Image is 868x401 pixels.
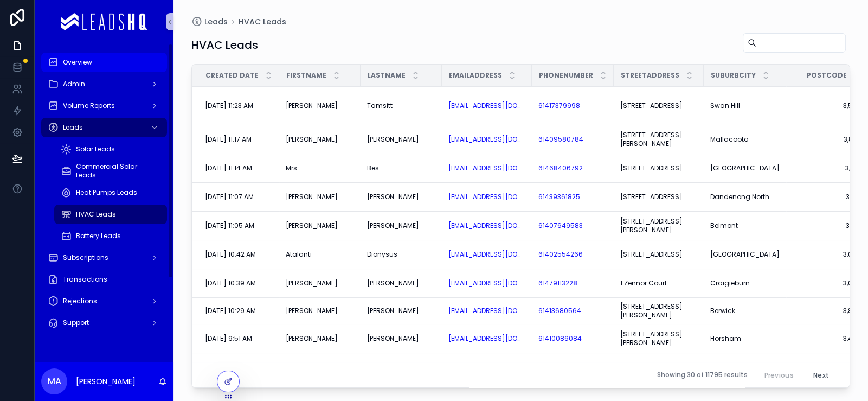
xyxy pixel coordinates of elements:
a: [DATE] 11:23 AM [205,101,273,110]
a: [PERSON_NAME] [286,334,354,343]
a: [PERSON_NAME] [286,193,354,201]
span: Support [63,319,89,327]
a: 61439361825 [538,193,607,201]
a: [DATE] 9:51 AM [205,334,273,343]
a: [EMAIL_ADDRESS][DOMAIN_NAME] [448,250,525,259]
span: Tamsitt [367,101,393,110]
a: Heat Pumps Leads [54,183,167,202]
a: 61413680564 [538,307,581,315]
a: [PERSON_NAME] [367,135,435,144]
span: Commercial Solar Leads [76,162,156,180]
span: [PERSON_NAME] [367,135,419,144]
a: [DATE] 11:05 AM [205,221,273,230]
a: [DATE] 11:17 AM [205,135,273,144]
a: HVAC Leads [239,16,286,27]
span: [DATE] 11:23 AM [205,101,253,110]
span: EmailAddress [449,71,502,80]
a: 61410086084 [538,334,607,343]
span: Bes [367,164,379,173]
span: Subscriptions [63,253,108,262]
span: Mallacoota [710,135,749,144]
a: [EMAIL_ADDRESS][DOMAIN_NAME] [448,334,525,343]
a: [STREET_ADDRESS][PERSON_NAME] [620,131,697,148]
a: [PERSON_NAME] [286,221,354,230]
span: 1 Zennor Court [620,279,667,288]
span: [DATE] 10:42 AM [205,250,256,259]
span: [DATE] 11:14 AM [205,164,252,173]
span: Transactions [63,275,107,284]
a: Subscriptions [41,248,167,268]
span: [PERSON_NAME] [367,193,419,201]
a: Mallacoota [710,135,780,144]
span: Admin [63,80,85,88]
a: Admin [41,74,167,94]
a: [EMAIL_ADDRESS][DOMAIN_NAME] [448,101,525,110]
span: Dandenong North [710,193,769,201]
a: [STREET_ADDRESS][PERSON_NAME] [620,330,697,347]
a: [PERSON_NAME] [286,135,354,144]
img: App logo [61,13,147,30]
a: [GEOGRAPHIC_DATA] [710,250,780,259]
a: 61439361825 [538,193,580,201]
a: [EMAIL_ADDRESS][DOMAIN_NAME] [448,279,525,288]
span: [PERSON_NAME] [286,307,338,315]
span: [PERSON_NAME] [367,307,419,315]
span: Craigieburn [710,279,750,288]
a: 61479113228 [538,279,577,288]
a: Mrs [286,164,354,173]
span: [PERSON_NAME] [286,193,338,201]
a: HVAC Leads [54,205,167,224]
span: Leads [204,16,228,27]
span: FirstName [286,71,326,80]
span: [DATE] 10:39 AM [205,279,256,288]
a: Rejections [41,291,167,311]
span: MA [48,375,61,388]
a: [PERSON_NAME] [286,307,354,315]
a: [STREET_ADDRESS][PERSON_NAME] [620,217,697,234]
span: SuburbCity [711,71,756,80]
a: 3,058 [793,250,861,259]
a: 3,585 [793,101,861,110]
a: [PERSON_NAME] [367,221,435,230]
span: [PERSON_NAME] [286,221,338,230]
span: Belmont [710,221,738,230]
a: 61410086084 [538,334,582,343]
a: [EMAIL_ADDRESS][DOMAIN_NAME] [448,135,525,144]
span: [STREET_ADDRESS] [620,250,683,259]
span: Leads [63,123,83,132]
a: 61402554266 [538,250,607,259]
a: Horsham [710,334,780,343]
span: [DATE] 11:17 AM [205,135,252,144]
a: Leads [41,118,167,137]
span: 3,400 [793,334,861,343]
span: LastName [368,71,406,80]
span: [PERSON_NAME] [286,135,338,144]
a: [PERSON_NAME] [286,279,354,288]
a: Volume Reports [41,96,167,116]
a: 61407649583 [538,221,583,230]
span: Showing 30 of 11795 results [657,371,748,379]
a: [EMAIL_ADDRESS][DOMAIN_NAME] [448,221,525,230]
a: Overview [41,53,167,72]
span: HVAC Leads [76,210,116,219]
a: Support [41,313,167,333]
span: [DATE] 10:29 AM [205,307,256,315]
a: 61407649583 [538,221,607,230]
a: Berwick [710,307,780,315]
a: [GEOGRAPHIC_DATA] [710,164,780,173]
span: Heat Pumps Leads [76,188,137,197]
a: 61413680564 [538,307,607,315]
a: [STREET_ADDRESS] [620,193,697,201]
a: [PERSON_NAME] [286,101,354,110]
a: [DATE] 10:29 AM [205,307,273,315]
span: [PERSON_NAME] [367,221,419,230]
a: Tamsitt [367,101,435,110]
